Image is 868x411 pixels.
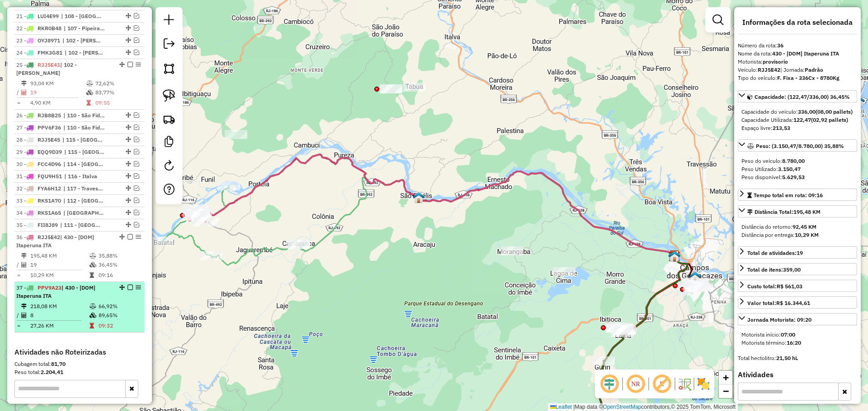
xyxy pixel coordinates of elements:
[625,373,646,395] span: Ocultar NR
[777,283,802,290] strong: R$ 561,03
[98,311,141,320] td: 89,65%
[63,209,105,217] span: 111 - Parque Alvorada, 113 - Parque Guarus
[38,49,62,56] span: FMK3G81
[38,112,61,119] span: RJB8B25
[98,271,141,280] td: 09:16
[126,125,131,130] em: Alterar sequência das rotas
[738,74,857,82] div: Tipo do veículo:
[63,124,105,132] span: 110 - São Fidélis
[62,136,104,144] span: 115 - São Francisco
[38,13,59,19] span: LUI4E99
[747,266,801,274] div: Total de itens:
[90,272,94,278] i: Tempo total em rota
[16,25,61,32] span: 22 -
[738,263,857,275] a: Total de itens:359,00
[126,13,131,18] em: Alterar sequência das rotas
[16,173,62,180] span: 31 -
[134,137,139,142] em: Visualizar rota
[677,377,692,391] img: Fluxo de ruas
[126,149,131,154] em: Alterar sequência das rotas
[805,66,823,73] strong: Padrão
[30,98,86,107] td: 4,90 KM
[719,371,732,384] a: Zoom in
[738,219,857,243] div: Distância Total:195,48 KM
[134,37,139,43] em: Visualizar rota
[787,339,801,346] strong: 16:20
[136,62,141,67] em: Opções
[738,189,857,201] a: Tempo total em rota: 09:16
[41,369,63,375] strong: 2.204,41
[669,250,680,262] img: CDD Campos dos Goytacazes
[16,311,21,320] td: /
[61,12,103,20] span: 108 - São João da Barra
[413,192,425,203] img: São Fidélis
[86,100,91,106] i: Tempo total em rota
[98,302,141,311] td: 66,92%
[719,384,732,398] a: Zoom out
[738,90,857,102] a: Capacidade: (122,47/336,00) 36,45%
[159,109,179,129] a: Criar rota
[134,198,139,203] em: Visualizar rota
[134,125,139,130] em: Visualizar rota
[38,209,61,216] span: RKS1A65
[21,304,27,309] i: Distância Total
[16,260,21,269] td: /
[741,173,854,181] div: Peso disponível:
[16,112,61,119] span: 26 -
[747,249,803,256] span: Total de atividades:
[38,148,62,155] span: EQQ9D39
[38,197,61,204] span: RKS1A70
[64,172,106,180] span: 116 - Italva
[741,331,854,339] div: Motorista início:
[136,234,141,240] em: Opções
[14,368,145,376] div: Peso total:
[16,284,95,299] span: 37 -
[119,234,125,240] em: Alterar sequência das rotas
[741,231,854,239] div: Distância por entrega:
[126,161,131,166] em: Alterar sequência das rotas
[738,205,857,217] a: Distância Total:195,48 KM
[738,50,857,58] div: Nome da rota:
[38,124,61,131] span: PPV6F36
[30,88,86,97] td: 19
[16,321,21,330] td: =
[403,83,425,92] div: Atividade não roteirizada - VANIA SUELI CORDEIRO MARENDAZ
[38,161,61,167] span: FCC4D96
[134,173,139,179] em: Visualizar rota
[38,234,60,240] span: RJJ5E42
[741,157,805,164] span: Peso do veículo:
[30,321,89,330] td: 27,26 KM
[126,50,131,55] em: Alterar sequência das rotas
[738,296,857,309] a: Valor total:R$ 16.344,61
[793,223,816,230] strong: 92,45 KM
[741,124,854,132] div: Espaço livre:
[127,234,133,240] em: Finalizar rota
[38,185,61,192] span: FYA6H12
[38,222,58,228] span: FII8J89
[668,250,680,262] img: 528 UDC Light MVT Fiorinos
[16,98,21,107] td: =
[689,271,701,283] img: 527 UDC Light Centro
[21,90,27,95] i: Total de Atividades
[741,108,854,116] div: Capacidade do veículo:
[30,251,89,260] td: 195,48 KM
[16,0,59,7] span: 20 -
[160,157,178,177] a: Reroteirizar Sessão
[98,260,141,269] td: 36,45%
[754,192,823,199] span: Tempo total em rota: 09:16
[16,234,94,249] span: | 430 - [DOM] Itaperuna ITA
[134,149,139,154] em: Visualizar rota
[599,373,620,395] span: Ocultar deslocamento
[38,284,61,291] span: PPV9A23
[119,285,125,290] em: Alterar sequência das rotas
[776,355,798,361] strong: 21,50 hL
[816,108,853,115] strong: (08,00 pallets)
[64,148,106,156] span: 115 - São Francisco
[63,111,105,120] span: 110 - São Fidélis
[793,208,821,215] span: 195,48 KM
[747,282,802,291] div: Custo total:
[62,37,104,45] span: 102 - Carlos de Lacerda , 104 - Penha
[126,37,131,43] em: Alterar sequência das rotas
[86,90,93,95] i: % de utilização da cubagem
[136,285,141,290] em: Opções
